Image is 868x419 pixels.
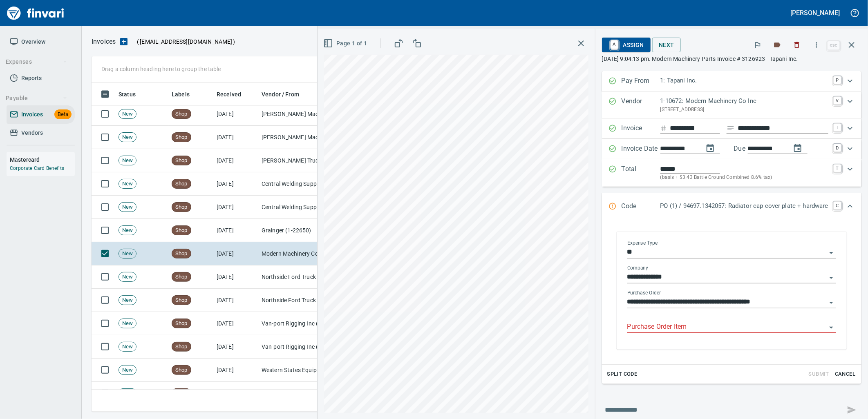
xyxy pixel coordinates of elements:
span: Shop [172,180,191,188]
svg: Invoice description [727,124,735,132]
a: D [833,144,841,152]
button: Expenses [2,54,71,69]
p: Total [622,164,660,182]
span: Shop [172,273,191,281]
span: [EMAIL_ADDRESS][DOMAIN_NAME] [139,38,233,46]
span: Expenses [6,57,67,67]
p: ( ) [132,38,235,46]
span: Shop [172,157,191,165]
button: Open [825,272,837,283]
span: Status [119,89,136,99]
label: Purchase Order [627,291,661,296]
td: [PERSON_NAME] Truck Centers, Inc. (1-29522) [258,149,340,172]
td: Van-port Rigging Inc (1-11072) [258,312,340,335]
td: [DATE] [213,196,258,219]
span: Overview [21,37,45,47]
button: Cancel [832,368,858,381]
span: Vendors [21,128,43,138]
td: Modern Machinery Co Inc (1-10672) [258,242,340,265]
a: V [833,96,841,105]
td: [PERSON_NAME] Machinery Inc (1-10774) [258,126,340,149]
span: Reports [21,73,42,83]
button: Next [652,38,681,53]
p: 1-10672: Modern Machinery Co Inc [660,96,828,106]
button: More [808,36,825,54]
td: [DATE] [213,172,258,196]
div: Expand [602,118,861,139]
span: Labels [172,89,190,99]
p: Vendor [622,96,660,114]
a: T [833,164,841,172]
span: Shop [172,296,191,304]
span: Payable [6,93,67,103]
span: New [119,110,136,118]
button: [PERSON_NAME] [789,7,842,19]
p: PO (1) / 94697.1342057: Radiator cap cover plate + hardware [660,201,828,211]
span: Next [659,40,674,50]
p: Invoice [622,123,660,134]
span: Page 1 of 1 [325,38,367,49]
td: [DATE] [213,219,258,242]
span: New [119,273,136,281]
td: [DATE] [213,312,258,335]
label: Expense Type [627,241,658,246]
span: Shop [172,110,191,118]
button: Open [825,297,837,308]
td: Central Welding Supply Co., Inc (1-23924) [258,196,340,219]
button: Flag [749,36,767,54]
span: New [119,203,136,211]
a: A [611,40,618,49]
span: Received [217,89,241,99]
a: P [833,76,841,84]
div: Expand [602,91,861,118]
td: [PERSON_NAME] Machinery Inc (1-10774) [258,103,340,126]
td: [DATE] [213,103,258,126]
td: [DATE] [213,382,258,405]
span: New [119,320,136,328]
td: [PERSON_NAME] Machinery Co (1-10794) [258,382,340,405]
p: Code [622,201,660,212]
div: Expand [602,193,861,220]
span: Shop [172,366,191,374]
a: esc [828,41,840,50]
button: change due date [788,138,808,158]
p: Drag a column heading here to group the table [101,65,221,73]
span: Shop [172,134,191,141]
button: Open [825,322,837,333]
p: [DATE] 9:04:13 pm. Modern Machinery Parts Invoice # 3126923 - Tapani Inc. [602,55,861,63]
p: Pay From [622,76,660,87]
a: Finvari [5,3,66,23]
div: Expand [602,220,861,384]
p: Invoice Date [622,144,660,154]
p: Due [734,144,773,154]
td: [DATE] [213,289,258,312]
button: Open [825,247,837,259]
a: I [833,123,841,131]
td: Northside Ford Truck Sales Inc (1-10715) [258,289,340,312]
td: Grainger (1-22650) [258,219,340,242]
td: Northside Ford Truck Sales Inc (1-10715) [258,265,340,289]
button: AAssign [602,38,651,52]
td: [DATE] [213,359,258,382]
button: Split Code [605,368,640,381]
nav: breadcrumb [92,37,116,47]
a: Corporate Card Benefits [10,165,64,171]
svg: Invoice number [660,123,667,133]
p: 1: Tapani Inc. [660,76,828,85]
div: Expand [602,159,861,187]
td: [DATE] [213,242,258,265]
div: Expand [602,71,861,91]
span: New [119,296,136,304]
td: Van-port Rigging Inc (1-11072) [258,335,340,359]
span: New [119,134,136,141]
span: New [119,180,136,188]
span: Invoices [21,109,43,120]
span: Shop [172,250,191,258]
td: [DATE] [213,126,258,149]
h6: Mastercard [10,155,75,164]
span: Beta [54,110,72,119]
span: Shop [172,343,191,351]
span: New [119,227,136,234]
span: Split Code [607,370,638,379]
a: Vendors [7,124,75,142]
